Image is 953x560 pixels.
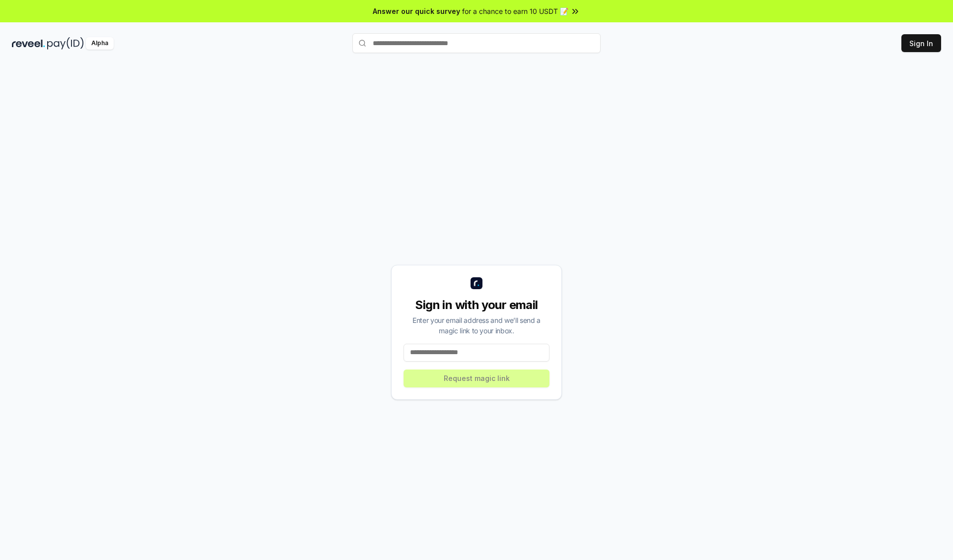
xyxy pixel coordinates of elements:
div: Enter your email address and we’ll send a magic link to your inbox. [404,315,549,336]
img: reveel_dark [12,37,45,50]
img: pay_id [47,37,84,50]
div: Sign in with your email [404,297,549,313]
span: for a chance to earn 10 USDT 📝 [462,6,568,16]
button: Sign In [901,34,941,52]
span: Answer our quick survey [373,6,460,16]
div: Alpha [86,37,114,50]
img: logo_small [471,277,482,289]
